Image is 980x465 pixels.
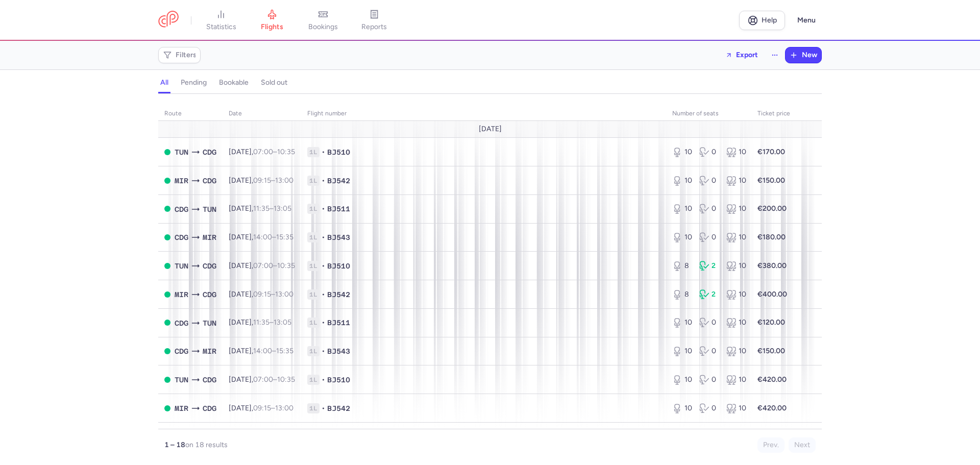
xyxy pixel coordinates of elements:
[203,146,216,158] span: CDG
[195,9,247,32] a: statistics
[274,318,291,327] time: 13:05
[757,375,787,384] strong: €420.00
[307,375,320,385] span: 1L
[672,176,691,186] div: 10
[203,260,216,272] span: CDG
[203,346,216,357] span: MIR
[327,261,350,271] span: BJ510
[327,346,350,356] span: BJ543
[361,22,387,32] span: reports
[757,347,785,355] strong: €150.00
[203,317,216,329] span: TUN
[349,9,400,32] a: reports
[327,204,350,214] span: BJ511
[307,204,320,214] span: 1L
[247,9,298,32] a: flights
[699,317,718,328] div: 0
[786,47,821,63] button: New
[699,375,718,385] div: 0
[322,261,325,271] span: •
[253,290,293,299] span: –
[276,347,293,355] time: 15:35
[275,290,293,299] time: 13:00
[229,204,291,213] span: [DATE],
[277,148,295,156] time: 10:35
[322,232,325,242] span: •
[229,347,293,355] span: [DATE],
[726,204,745,214] div: 10
[666,106,751,121] th: number of seats
[175,204,188,215] span: CDG
[307,147,320,157] span: 1L
[672,403,691,413] div: 10
[175,175,188,186] span: MIR
[672,261,691,271] div: 8
[327,375,350,385] span: BJ510
[253,290,271,299] time: 09:15
[253,375,273,384] time: 07:00
[672,147,691,157] div: 10
[253,261,295,270] span: –
[757,404,787,412] strong: €420.00
[176,51,197,59] span: Filters
[739,11,785,30] a: Help
[175,289,188,300] span: MIR
[158,11,179,30] a: CitizenPlane red outlined logo
[699,176,718,186] div: 0
[253,233,272,241] time: 14:00
[672,289,691,300] div: 8
[726,176,745,186] div: 10
[307,317,320,328] span: 1L
[203,204,216,215] span: TUN
[229,261,295,270] span: [DATE],
[229,318,291,327] span: [DATE],
[672,375,691,385] div: 10
[699,204,718,214] div: 0
[327,289,350,300] span: BJ542
[253,176,293,185] span: –
[672,204,691,214] div: 10
[253,261,273,270] time: 07:00
[757,318,785,327] strong: €120.00
[726,375,745,385] div: 10
[322,346,325,356] span: •
[203,374,216,385] span: CDG
[699,403,718,413] div: 0
[322,317,325,328] span: •
[175,232,188,243] span: CDG
[203,175,216,186] span: CDG
[726,232,745,242] div: 10
[253,318,269,327] time: 11:35
[261,22,283,32] span: flights
[274,204,291,213] time: 13:05
[158,106,223,121] th: route
[164,440,185,449] strong: 1 – 18
[253,148,295,156] span: –
[327,317,350,328] span: BJ511
[307,261,320,271] span: 1L
[736,51,758,59] span: Export
[307,176,320,186] span: 1L
[181,78,207,87] h4: pending
[726,346,745,356] div: 10
[327,403,350,413] span: BJ542
[277,261,295,270] time: 10:35
[322,375,325,385] span: •
[726,317,745,328] div: 10
[276,233,293,241] time: 15:35
[253,318,291,327] span: –
[175,317,188,329] span: CDG
[203,232,216,243] span: MIR
[253,347,272,355] time: 14:00
[203,289,216,300] span: CDG
[791,11,822,30] button: Menu
[219,78,249,87] h4: bookable
[322,176,325,186] span: •
[757,148,785,156] strong: €170.00
[672,317,691,328] div: 10
[757,437,785,453] button: Prev.
[253,233,293,241] span: –
[789,437,816,453] button: Next
[757,176,785,185] strong: €150.00
[253,204,291,213] span: –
